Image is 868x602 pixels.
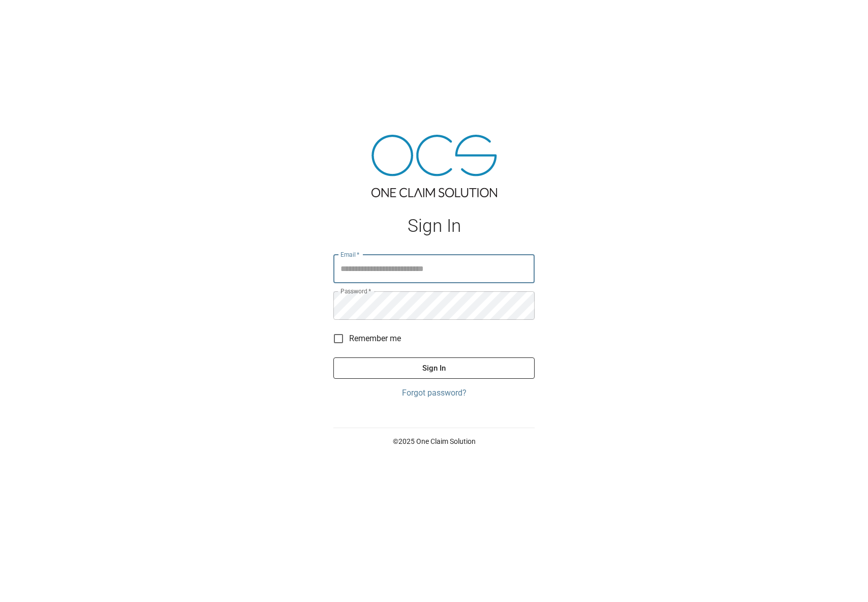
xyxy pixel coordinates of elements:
[333,357,535,379] button: Sign In
[340,287,371,295] label: Password
[12,6,53,26] img: ocs-logo-white-transparent.png
[349,333,401,345] span: Remember me
[333,436,535,446] p: © 2025 One Claim Solution
[340,250,360,259] label: Email
[333,387,535,399] a: Forgot password?
[371,135,497,197] img: ocs-logo-tra.png
[333,216,535,236] h1: Sign In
